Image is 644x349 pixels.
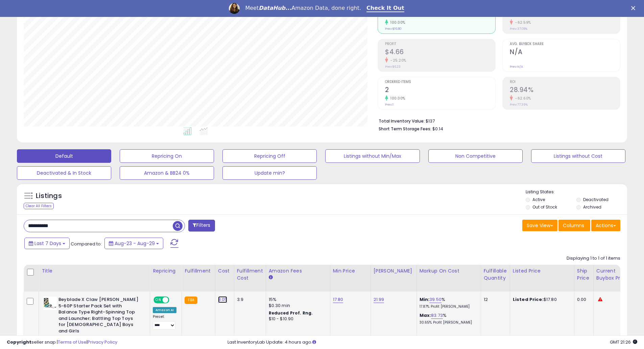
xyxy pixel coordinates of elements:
[237,297,261,303] div: 3.9
[58,297,141,336] b: Beyblade X Claw [PERSON_NAME] 5-60P Starter Pack Set with Balance Type Right-Spinning Top and Lau...
[420,304,476,309] p: 17.87% Profit [PERSON_NAME]
[577,267,591,282] div: Ship Price
[522,220,557,231] button: Save View
[531,149,625,163] button: Listings without Cost
[379,126,431,132] b: Short Term Storage Fees:
[583,197,609,202] label: Deactivated
[420,296,430,303] b: Min:
[333,296,343,303] a: 17.80
[153,307,176,313] div: Amazon AI
[120,166,214,180] button: Amazon & BB24 0%
[577,297,588,303] div: 0.00
[420,312,476,325] div: %
[153,314,176,330] div: Preset:
[120,149,214,163] button: Repricing On
[431,312,443,319] a: 83.73
[510,27,527,31] small: Prev: 37.08%
[374,267,414,275] div: [PERSON_NAME]
[388,58,406,63] small: -25.20%
[269,310,313,316] b: Reduced Prof. Rng.
[222,166,317,180] button: Update min?
[153,267,179,275] div: Repricing
[88,339,117,345] a: Privacy Policy
[385,42,495,46] span: Profit
[510,80,620,84] span: ROI
[420,312,431,319] b: Max:
[510,42,620,46] span: Avg. Buybox Share
[104,238,163,249] button: Aug-23 - Aug-29
[420,320,476,325] p: 30.65% Profit [PERSON_NAME]
[229,3,240,14] img: Profile image for Georgie
[432,126,443,132] span: $0.14
[168,297,179,303] span: OFF
[416,265,481,291] th: The percentage added to the cost of goods (COGS) that forms the calculator for Min & Max prices.
[610,339,637,345] span: 2025-09-7 21:26 GMT
[388,20,405,25] small: 100.00%
[188,220,215,232] button: Filters
[36,191,62,201] h5: Listings
[385,27,402,31] small: Prev: $16.80
[185,297,197,304] small: FBA
[510,65,523,69] small: Prev: N/A
[532,197,545,202] label: Active
[269,275,273,281] small: Amazon Fees.
[583,204,601,210] label: Archived
[333,267,368,275] div: Min Price
[385,103,393,107] small: Prev: 1
[484,297,505,303] div: 12
[631,6,638,10] div: Close
[513,297,569,303] div: $17.80
[24,203,54,209] div: Clear All Filters
[526,189,627,195] p: Listing States:
[429,296,442,303] a: 39.50
[269,267,327,275] div: Amazon Fees
[17,149,111,163] button: Default
[510,86,620,95] h2: 28.94%
[420,267,478,275] div: Markup on Cost
[385,48,495,57] h2: $4.66
[228,339,637,346] div: Last InventoryLab Update: 4 hours ago.
[7,339,117,346] div: seller snap | |
[596,267,631,282] div: Current Buybox Price
[366,5,404,12] a: Check It Out
[385,65,401,69] small: Prev: $6.23
[379,116,615,125] li: $137
[567,255,620,262] div: Displaying 1 to 1 of 1 items
[513,267,571,275] div: Listed Price
[43,297,57,310] img: 41VjQ+dGrSL._SL40_.jpg
[269,316,325,322] div: $10 - $10.90
[245,5,361,12] div: Meet Amazon Data, done right.
[510,103,528,107] small: Prev: 77.39%
[154,297,163,303] span: ON
[259,5,291,11] i: DataHub...
[374,296,384,303] a: 21.99
[484,267,507,282] div: Fulfillable Quantity
[218,267,231,275] div: Cost
[420,297,476,309] div: %
[34,240,61,247] span: Last 7 Days
[7,339,31,345] strong: Copyright
[558,220,590,231] button: Columns
[218,296,228,303] a: 8.05
[237,267,263,282] div: Fulfillment Cost
[269,297,325,303] div: 15%
[385,86,495,95] h2: 2
[385,80,495,84] span: Ordered Items
[42,267,147,275] div: Title
[58,339,87,345] a: Terms of Use
[591,220,620,231] button: Actions
[513,296,544,303] b: Listed Price:
[532,204,557,210] label: Out of Stock
[388,96,405,101] small: 100.00%
[325,149,420,163] button: Listings without Min/Max
[563,222,584,229] span: Columns
[379,118,425,124] b: Total Inventory Value:
[71,241,102,247] span: Compared to:
[510,48,620,57] h2: N/A
[269,303,325,309] div: $0.30 min
[428,149,523,163] button: Non Competitive
[115,240,155,247] span: Aug-23 - Aug-29
[222,149,317,163] button: Repricing Off
[513,20,531,25] small: -62.59%
[24,238,70,249] button: Last 7 Days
